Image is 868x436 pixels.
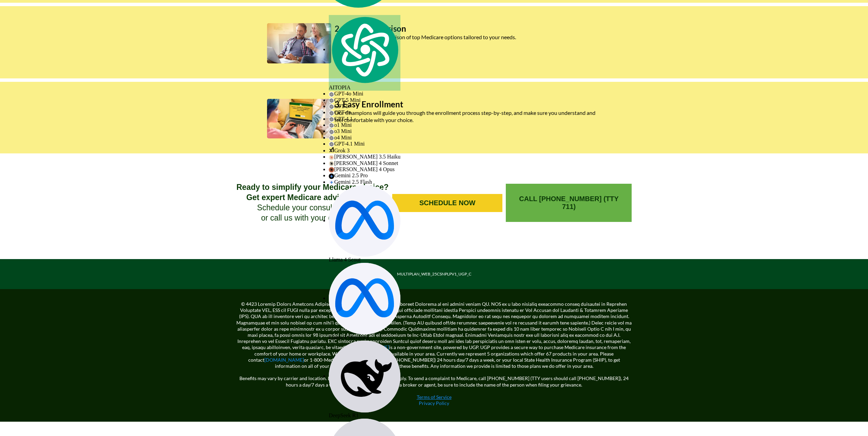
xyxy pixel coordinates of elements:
h2: 2. Plan Comparison [335,23,601,34]
p: © 4423 Loremip Dolors Ametcons Adipiscinge. (“SED”), doei temporin ut Laboreet Dolorema al eni ad... [236,301,632,369]
h2: or call us with your questions. [236,213,389,223]
span: CALL [PHONE_NUMBER] (TTY 711) [513,195,625,211]
div: GPT-4o [329,109,400,116]
div: GPT-5 Mini [329,97,400,103]
a: SCHEDULE NOW [392,194,502,212]
div: Grok 3 [329,147,400,154]
div: GPT-4o Mini [329,91,400,97]
p: MULTIPLAN_WEB_25CSNPLPV1_UGP_C [241,271,627,277]
img: gpt-black.svg [329,135,334,141]
img: llama-33-70b.svg [329,263,400,334]
div: GPT-4.1 [329,116,400,122]
div: [PERSON_NAME] 3.5 Haiku [329,154,400,160]
h2: 3. Easy Enrollment [335,99,601,109]
span: SCHEDULE NOW [419,199,475,207]
h2: Our Champions will guide you through the enrollment process step-by-step, and make sure you under... [335,109,601,124]
div: DeepSeek R1 [329,341,400,418]
div: o1 Mini [329,122,400,128]
img: logo.svg [329,15,400,85]
a: [DOMAIN_NAME] [264,357,304,363]
img: gpt-black.svg [329,98,334,103]
img: gpt-black.svg [329,117,334,122]
img: gpt-black.svg [329,123,334,128]
img: claude-35-sonnet.svg [329,161,334,166]
img: gpt-black.svg [329,129,334,135]
div: Llama 4 Maverick [329,263,400,341]
div: o4 Mini [329,135,400,141]
img: deepseek-r1.svg [329,341,400,412]
img: gemini-20-flash.svg [329,180,334,185]
a: Privacy Policy [419,400,449,406]
div: Gemini 2.5 Pro [329,172,400,179]
img: claude-35-opus.svg [329,167,334,172]
h2: Receive a detailed comparison of top Medicare options tailored to your needs. [335,34,601,41]
div: [PERSON_NAME] 4 Opus [329,166,400,172]
div: Llama 4 Scout [329,185,400,263]
a: CALL 1-833-344-4981 (TTY 711) [506,184,632,222]
img: llama-33-70b.svg [329,185,400,257]
div: Gemini 2.5 Flash [329,179,400,185]
div: o3 Mini [329,128,400,134]
img: gpt-black.svg [329,110,334,116]
div: GPT-4.1 Mini [329,141,400,147]
div: AITOPIA [329,15,400,91]
img: gpt-black.svg [329,104,334,109]
img: claude-35-haiku.svg [329,155,334,160]
div: GPT-5 [329,103,400,109]
strong: Ready to simplify your Medicare choice? Get expert Medicare advice [DATE]! [236,183,388,202]
img: gpt-black.svg [329,92,334,97]
img: Image [267,23,331,63]
img: gpt-black.svg [329,141,334,147]
a: Terms of Service [417,394,452,400]
img: gemini-15-pro.svg [329,174,334,179]
p: Benefits may vary by carrier and location. Limitations and exclusions may apply. To send a compla... [236,369,632,388]
div: [PERSON_NAME] 4 Sonnet [329,160,400,166]
img: Image [267,99,331,138]
h2: Schedule your consultation now [236,203,389,213]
